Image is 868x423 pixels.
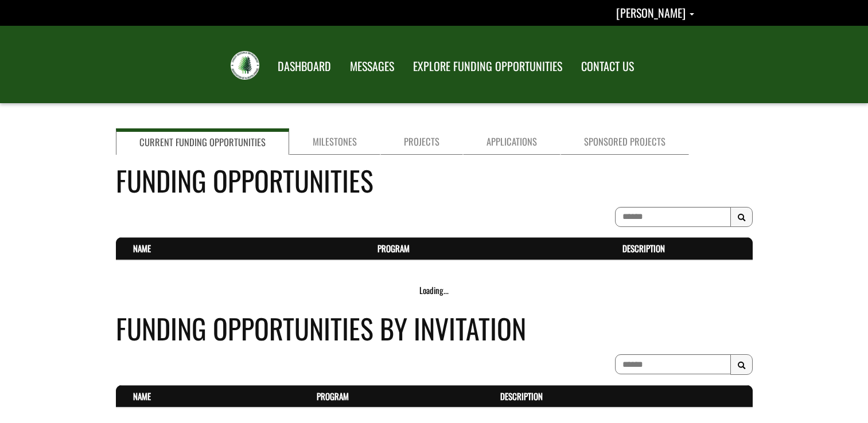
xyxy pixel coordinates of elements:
a: Sponsored Projects [560,128,689,155]
h4: Funding Opportunities [116,160,753,201]
span: [PERSON_NAME] [616,4,686,21]
a: Name [133,390,151,402]
button: Search Results [730,207,753,228]
h4: Funding Opportunities By Invitation [116,308,753,348]
a: DASHBOARD [269,52,340,81]
a: Brittany Derricott [616,4,694,21]
input: To search on partial text, use the asterisk (*) wildcard character. [615,207,731,227]
th: Actions [728,385,753,408]
a: CONTACT US [573,52,643,81]
a: MESSAGES [341,52,403,81]
a: Description [622,242,665,254]
input: To search on partial text, use the asterisk (*) wildcard character. [615,354,731,374]
a: Name [133,242,151,254]
button: Search Results [730,354,753,375]
a: Program [377,242,410,254]
a: Milestones [289,128,380,155]
div: Loading... [116,284,753,296]
a: Program [317,390,349,402]
a: Current Funding Opportunities [116,128,289,155]
nav: Main Navigation [267,49,643,81]
a: Applications [463,128,560,155]
a: Projects [380,128,463,155]
img: FRIAA Submissions Portal [231,51,259,80]
a: Description [500,390,543,402]
a: EXPLORE FUNDING OPPORTUNITIES [404,52,571,81]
